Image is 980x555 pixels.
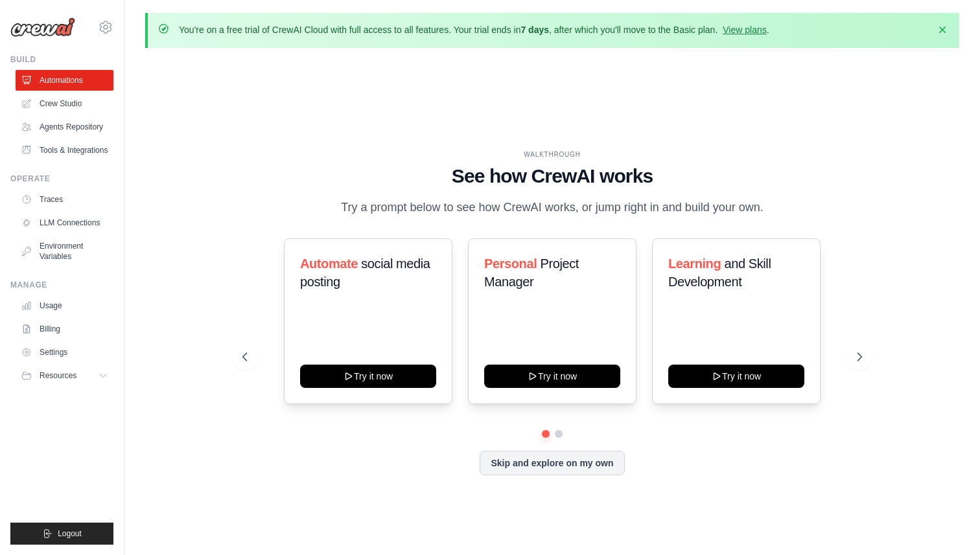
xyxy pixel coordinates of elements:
[16,70,113,91] a: Automations
[16,236,113,267] a: Environment Variables
[484,256,579,289] span: Project Manager
[16,93,113,114] a: Crew Studio
[16,365,113,386] button: Resources
[10,54,113,65] div: Build
[16,212,113,233] a: LLM Connections
[334,198,770,217] p: Try a prompt below to see how CrewAI works, or jump right in and build your own.
[242,164,863,188] h1: See how CrewAI works
[480,451,624,475] button: Skip and explore on my own
[668,256,771,289] span: and Skill Development
[16,189,113,210] a: Traces
[16,117,113,137] a: Agents Repository
[179,23,769,36] p: You're on a free trial of CrewAI Cloud with full access to all features. Your trial ends in , aft...
[484,256,537,271] span: Personal
[520,25,549,35] strong: 7 days
[10,280,113,290] div: Manage
[16,140,113,161] a: Tools & Integrations
[300,256,430,289] span: social media posting
[10,17,75,37] img: Logo
[300,256,358,271] span: Automate
[242,150,863,159] div: WALKTHROUGH
[723,25,766,35] a: View plans
[16,342,113,363] a: Settings
[16,295,113,316] a: Usage
[10,174,113,184] div: Operate
[58,528,82,539] span: Logout
[40,370,76,381] span: Resources
[668,256,721,271] span: Learning
[668,365,804,388] button: Try it now
[300,365,436,388] button: Try it now
[10,523,113,545] button: Logout
[484,365,620,388] button: Try it now
[16,319,113,339] a: Billing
